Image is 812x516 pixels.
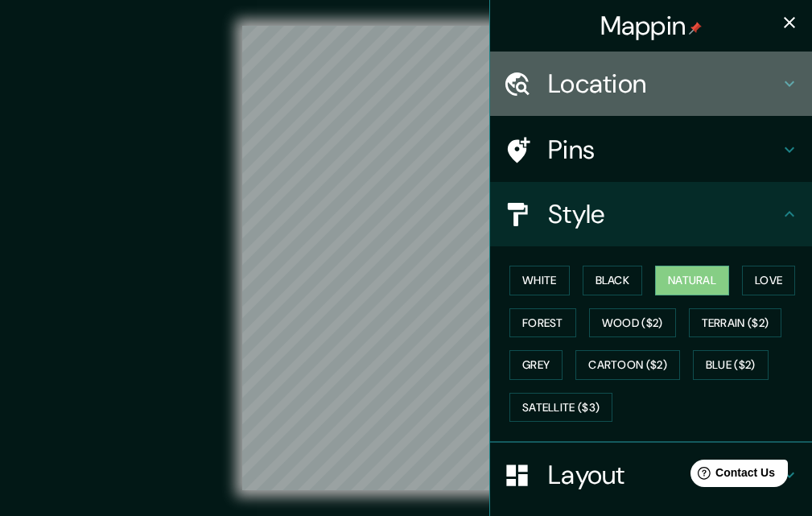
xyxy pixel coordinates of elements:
img: pin-icon.png [689,22,702,35]
h4: Pins [548,134,780,166]
h4: Layout [548,459,780,491]
div: Layout [490,443,812,507]
button: Black [583,266,643,295]
button: Forest [509,308,576,338]
button: Terrain ($2) [689,308,782,338]
button: Love [742,266,795,295]
button: Natural [655,266,729,295]
h4: Location [548,68,780,100]
button: Satellite ($3) [509,393,612,423]
button: Wood ($2) [589,308,676,338]
h4: Style [548,198,780,230]
button: Blue ($2) [693,350,769,380]
h4: Mappin [600,10,703,42]
div: Pins [490,118,812,182]
button: Grey [509,350,563,380]
canvas: Map [242,26,571,490]
div: Location [490,52,812,116]
div: Style [490,182,812,246]
button: Cartoon ($2) [575,350,680,380]
button: White [509,266,570,295]
iframe: Help widget launcher [669,453,794,498]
